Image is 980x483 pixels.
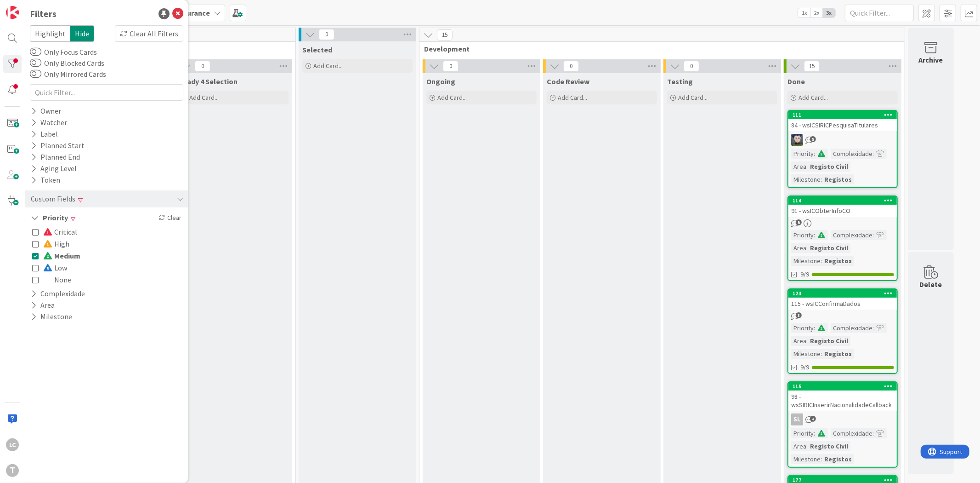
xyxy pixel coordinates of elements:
div: Registo Civil [808,161,850,172]
span: Code Review [547,77,589,86]
span: : [806,441,808,451]
span: 0 [195,61,210,72]
div: Complexidade [831,323,872,333]
span: 3 [796,312,802,318]
span: 4 [810,416,816,422]
div: Clear All Filters [115,25,183,42]
div: Registos [822,256,854,266]
div: Area [791,243,806,253]
a: 11598 - wsSIRICInserirNacionalidadeCallbackSLPriority:Complexidade:Area:Registo CivilMilestone:Re... [787,381,898,468]
div: Priority [791,428,814,438]
div: Complexidade [831,428,872,438]
div: 84 - wsICSIRICPesquisaTitulares [788,119,897,131]
span: Add Card... [189,93,219,102]
button: Area [30,299,56,311]
div: Milestone [791,454,821,464]
label: Only Mirrored Cards [30,69,106,80]
button: Only Blocked Cards [30,58,41,68]
div: Filters [30,7,57,21]
button: Medium [32,250,80,262]
div: Registos [822,174,854,184]
div: Registos [822,349,854,359]
div: Milestone [791,256,821,266]
span: 15 [804,61,820,72]
span: Add Card... [558,93,587,102]
span: Add Card... [313,62,343,70]
span: Add Card... [437,93,467,102]
span: : [814,230,815,240]
span: Add Card... [799,93,828,102]
div: Complexidade [831,230,872,240]
div: Custom Fields [30,193,76,205]
img: Visit kanbanzone.com [6,6,19,19]
button: Critical [32,226,77,238]
span: 2x [810,8,823,17]
div: 11491 - wsICObterInfoCO [788,196,897,217]
span: Done [787,77,805,86]
div: 115 [788,382,897,391]
span: None [43,274,71,286]
a: 11184 - wsICSIRICPesquisaTitularesLSPriority:Complexidade:Area:Registo CivilMilestone:Registos [787,110,898,188]
span: Medium [43,250,80,262]
span: 5 [810,136,816,142]
div: Token [30,174,61,186]
div: Archive [919,54,943,65]
a: 123115 - wsICConfirmaDadosPriority:Complexidade:Area:Registo CivilMilestone:Registos9/9 [787,288,898,374]
span: Hide [70,25,94,42]
span: Support [19,1,42,12]
div: 91 - wsICObterInfoCO [788,205,897,217]
button: Low [32,262,67,274]
button: Priority [30,212,69,224]
div: Registo Civil [808,441,850,451]
div: 123115 - wsICConfirmaDados [788,289,897,310]
a: 11491 - wsICObterInfoCOPriority:Complexidade:Area:Registo CivilMilestone:Registos9/9 [787,195,898,281]
div: 98 - wsSIRICInserirNacionalidadeCallback [788,391,897,411]
span: Highlight [30,25,70,42]
div: Complexidade [831,149,872,159]
span: : [872,428,874,438]
div: Area [791,161,806,172]
span: 0 [563,61,579,72]
span: : [806,336,808,346]
label: Only Focus Cards [30,46,97,57]
div: Registos [822,454,854,464]
input: Quick Filter... [30,84,183,101]
span: 15 [437,29,453,40]
span: Testing [667,77,693,86]
div: Watcher [30,117,68,128]
div: Label [30,128,59,140]
span: 9/9 [800,270,809,279]
span: 1x [798,8,810,17]
span: Add Card... [678,93,708,102]
span: Critical [43,226,77,238]
div: SL [791,414,803,425]
div: 114 [793,197,897,204]
span: : [814,323,815,333]
span: 5 [796,219,802,225]
span: : [806,243,808,253]
button: Only Focus Cards [30,47,41,57]
img: LS [791,134,803,146]
span: 9/9 [800,362,809,372]
div: 123 [793,290,897,297]
span: : [872,230,874,240]
div: 11598 - wsSIRICInserirNacionalidadeCallback [788,382,897,411]
div: 114 [788,196,897,205]
label: Only Blocked Cards [30,57,104,69]
span: : [821,349,822,359]
div: 111 [793,112,897,118]
div: Clear [157,212,183,224]
div: Planned End [30,151,81,163]
div: Owner [30,105,62,117]
span: High [43,238,69,250]
div: 123 [788,289,897,298]
span: Development [424,44,893,53]
div: Area [791,336,806,346]
span: : [806,161,808,172]
button: High [32,238,69,250]
span: 3x [823,8,835,17]
button: Complexidade [30,288,86,299]
button: None [32,274,71,286]
span: 0 [443,61,459,72]
div: 111 [788,111,897,119]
